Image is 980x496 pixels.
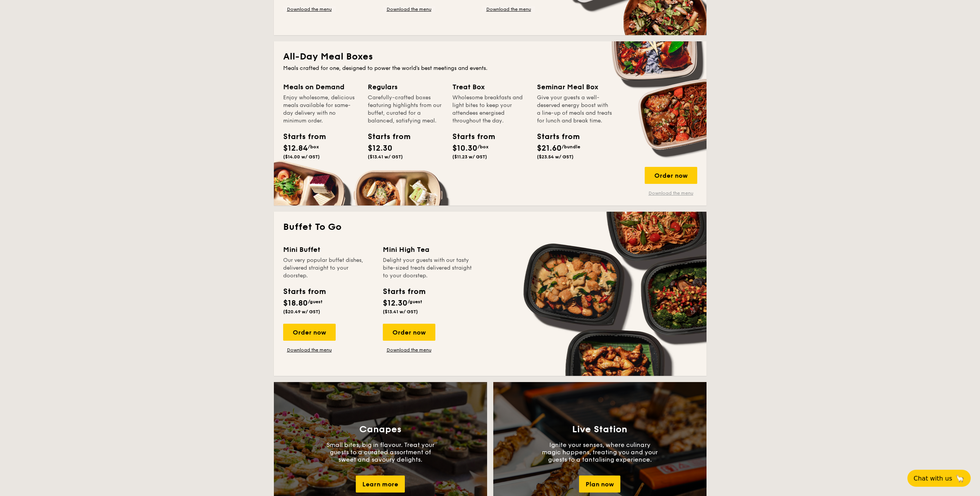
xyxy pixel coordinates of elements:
div: Our very popular buffet dishes, delivered straight to your doorstep. [283,256,374,280]
div: Plan now [579,476,620,493]
div: Mini Buffet [283,244,374,255]
p: Small bites, big in flavour. Treat your guests to a curated assortment of sweet and savoury delig... [323,441,438,463]
a: Download the menu [383,347,435,353]
span: /guest [408,299,422,304]
div: Mini High Tea [383,244,473,255]
div: Order now [283,324,336,341]
div: Starts from [452,131,487,143]
div: Regulars [368,82,443,92]
a: Download the menu [283,6,336,12]
span: ($13.41 w/ GST) [383,309,418,314]
div: Starts from [283,286,325,297]
button: Chat with us🦙 [907,470,971,487]
a: Download the menu [645,190,697,196]
h2: All-Day Meal Boxes [283,51,697,63]
div: Starts from [537,131,572,143]
p: Ignite your senses, where culinary magic happens, treating you and your guests to a tantalising e... [542,441,658,463]
div: Delight your guests with our tasty bite-sized treats delivered straight to your doorstep. [383,256,473,280]
span: 🦙 [955,474,965,483]
a: Download the menu [283,347,336,353]
h2: Buffet To Go [283,221,697,233]
div: Meals crafted for one, designed to power the world's best meetings and events. [283,65,697,72]
span: /box [308,144,319,149]
span: /guest [308,299,323,304]
h3: Canapes [359,424,401,435]
span: ($20.49 w/ GST) [283,309,320,314]
span: Chat with us [914,475,952,482]
span: $12.30 [368,144,392,153]
span: $12.30 [383,299,408,308]
span: $21.60 [537,144,562,153]
span: $12.84 [283,144,308,153]
div: Starts from [368,131,403,143]
div: Wholesome breakfasts and light bites to keep your attendees energised throughout the day. [452,94,528,125]
span: ($14.00 w/ GST) [283,154,320,160]
div: Starts from [383,286,425,297]
div: Starts from [283,131,318,143]
div: Seminar Meal Box [537,82,612,92]
span: $18.80 [283,299,308,308]
span: ($11.23 w/ GST) [452,154,487,160]
a: Download the menu [383,6,435,12]
h3: Live Station [572,424,627,435]
div: Order now [645,167,697,184]
span: /box [477,144,489,149]
div: Learn more [356,476,405,493]
div: Order now [383,324,435,341]
span: /bundle [562,144,580,149]
span: $10.30 [452,144,477,153]
div: Give your guests a well-deserved energy boost with a line-up of meals and treats for lunch and br... [537,94,612,125]
div: Meals on Demand [283,82,358,92]
a: Download the menu [482,6,535,12]
div: Enjoy wholesome, delicious meals available for same-day delivery with no minimum order. [283,94,358,125]
span: ($13.41 w/ GST) [368,154,403,160]
div: Treat Box [452,82,528,92]
div: Carefully-crafted boxes featuring highlights from our buffet, curated for a balanced, satisfying ... [368,94,443,125]
span: ($23.54 w/ GST) [537,154,574,160]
